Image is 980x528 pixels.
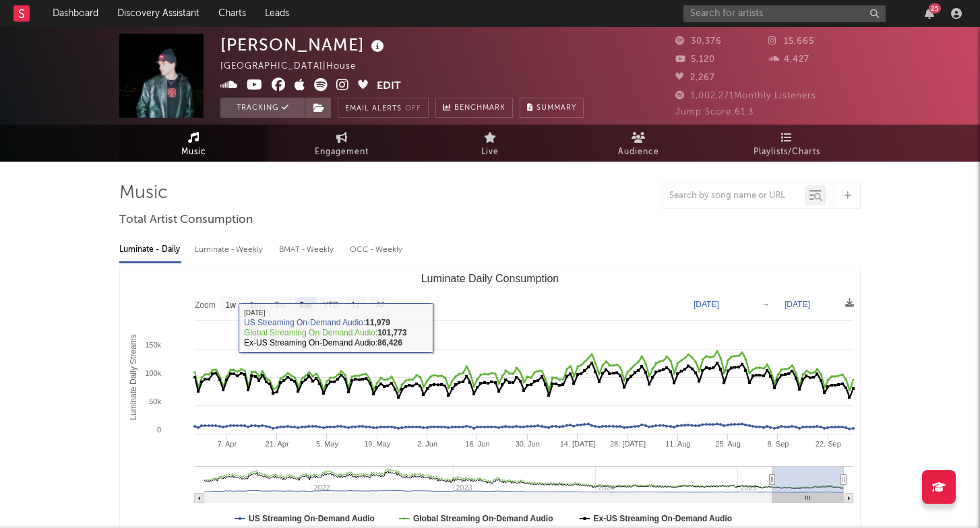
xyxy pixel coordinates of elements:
div: [PERSON_NAME] [220,34,388,56]
button: Tracking [220,98,305,118]
span: 2,267 [675,73,715,82]
text: 3m [275,300,286,310]
text: 150k [145,341,161,349]
span: 15,665 [768,37,814,46]
div: Luminate - Daily [119,238,181,261]
button: Email AlertsOff [338,98,429,118]
text: 2. Jun [417,440,437,448]
div: OCC - Weekly [350,238,404,261]
span: Benchmark [454,100,506,117]
button: Edit [377,78,401,95]
a: Audience [564,125,712,162]
text: 1w [226,300,237,310]
a: Playlists/Charts [712,125,861,162]
span: 5,120 [675,55,715,64]
text: 0 [157,426,161,434]
input: Search for artists [683,5,886,22]
text: All [375,300,384,310]
div: [GEOGRAPHIC_DATA] | House [220,59,371,75]
text: 6m [299,300,311,310]
text: 16. Jun [465,440,489,448]
text: [DATE] [785,300,810,309]
text: Luminate Daily Consumption [421,273,559,284]
div: BMAT - Weekly [279,238,336,261]
span: Live [481,144,499,160]
span: 1,002,271 Monthly Listeners [675,92,816,100]
text: 1y [351,300,360,310]
text: 7. Apr [217,440,237,448]
a: Engagement [268,125,416,162]
button: Summary [520,98,584,118]
text: 100k [145,369,161,377]
text: 11. Aug [665,440,690,448]
div: Luminate - Weekly [195,238,266,261]
span: Jump Score: 61.3 [675,108,754,117]
button: 25 [925,8,934,19]
div: 25 [929,3,941,13]
text: 30. Jun [516,440,540,448]
text: Luminate Daily Streams [129,334,138,420]
span: Music [181,144,206,160]
input: Search by song name or URL [663,191,805,201]
a: Music [119,125,268,162]
a: Live [416,125,564,162]
span: Audience [618,144,659,160]
em: Off [405,105,421,112]
text: 5. May [316,440,339,448]
text: 50k [149,397,161,405]
span: Engagement [315,144,369,160]
a: Benchmark [435,98,513,118]
text: 28. [DATE] [610,440,646,448]
text: Global Streaming On-Demand Audio [413,514,553,523]
text: 1m [250,300,262,310]
text: [DATE] [694,300,719,309]
span: Playlists/Charts [754,144,820,160]
text: 19. May [364,440,391,448]
span: Total Artist Consumption [119,212,253,228]
text: 25. Aug [715,440,740,448]
text: Zoom [195,300,216,310]
text: US Streaming On-Demand Audio [249,514,375,523]
text: 14. [DATE] [560,440,596,448]
text: Ex-US Streaming On-Demand Audio [594,514,733,523]
span: 4,427 [768,55,809,64]
text: 21. Apr [266,440,289,448]
text: 8. Sep [768,440,789,448]
span: 30,376 [675,37,722,46]
text: 22. Sep [816,440,841,448]
span: Summary [537,104,576,112]
text: → [762,300,770,309]
text: YTD [323,300,339,310]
